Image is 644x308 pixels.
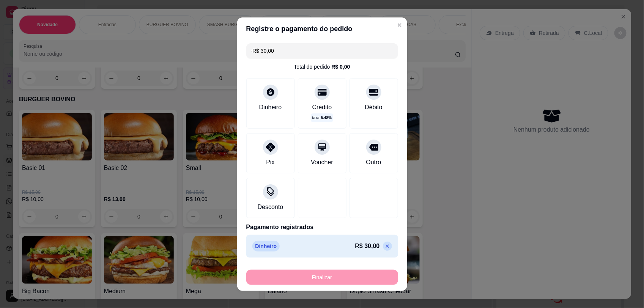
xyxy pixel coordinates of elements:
[251,43,394,58] input: Ex.: hambúrguer de cordeiro
[252,241,280,251] p: Dinheiro
[237,17,407,40] header: Registre o pagamento do pedido
[355,242,380,251] p: R$ 30,00
[311,158,333,167] div: Voucher
[294,63,350,71] div: Total do pedido
[331,63,350,71] div: R$ 0,00
[246,223,398,232] p: Pagamento registrados
[365,103,382,112] div: Débito
[394,19,406,31] button: Close
[312,103,332,112] div: Crédito
[258,203,283,212] div: Desconto
[321,115,332,121] span: 5.48 %
[312,115,332,121] p: taxa
[259,103,282,112] div: Dinheiro
[266,158,274,167] div: Pix
[366,158,381,167] div: Outro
